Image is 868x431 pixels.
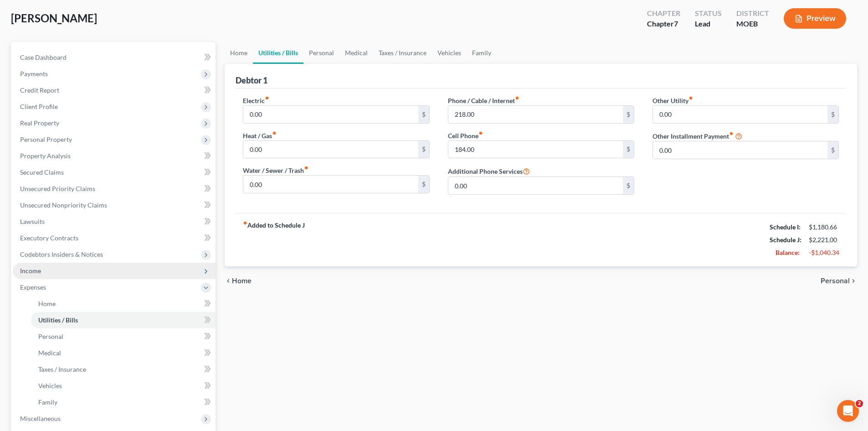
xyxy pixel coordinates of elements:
[418,106,429,123] div: $
[20,201,107,209] span: Unsecured Nonpriority Claims
[31,378,216,394] a: Vehicles
[225,277,232,285] i: chevron_left
[236,75,267,86] div: Debtor 1
[243,221,305,259] strong: Added to Schedule J
[821,277,850,285] span: Personal
[20,218,45,225] span: Lawsuits
[20,70,48,78] span: Payments
[856,400,863,407] span: 2
[652,96,693,105] label: Other Utility
[729,131,734,136] i: fiber_manual_record
[31,394,216,410] a: Family
[448,141,623,158] input: --
[31,345,216,361] a: Medical
[13,197,216,213] a: Unsecured Nonpriority Claims
[243,221,247,225] i: fiber_manual_record
[827,106,838,123] div: $
[20,267,41,275] span: Income
[225,277,252,285] button: chevron_left Home
[623,141,634,158] div: $
[467,42,497,64] a: Family
[373,42,432,64] a: Taxes / Insurance
[448,131,483,140] label: Cell Phone
[674,19,678,28] span: 7
[265,96,269,100] i: fiber_manual_record
[809,235,839,244] div: $2,221.00
[20,185,95,192] span: Unsecured Priority Claims
[38,300,56,307] span: Home
[736,8,769,19] div: District
[20,250,103,258] span: Codebtors Insiders & Notices
[695,19,722,29] div: Lead
[448,106,623,123] input: --
[13,181,216,197] a: Unsecured Priority Claims
[515,96,519,100] i: fiber_manual_record
[243,131,277,140] label: Heat / Gas
[243,96,269,105] label: Electric
[623,106,634,123] div: $
[13,49,216,66] a: Case Dashboard
[432,42,467,64] a: Vehicles
[272,131,277,135] i: fiber_manual_record
[31,361,216,378] a: Taxes / Insurance
[38,365,86,373] span: Taxes / Insurance
[448,177,623,194] input: --
[304,166,308,170] i: fiber_manual_record
[339,42,373,64] a: Medical
[695,8,722,19] div: Status
[809,248,839,257] div: -$1,040.34
[653,106,827,123] input: --
[448,166,530,177] label: Additional Phone Services
[13,213,216,230] a: Lawsuits
[31,312,216,328] a: Utilities / Bills
[38,382,62,389] span: Vehicles
[31,328,216,345] a: Personal
[770,236,801,244] strong: Schedule J:
[20,283,46,291] span: Expenses
[448,96,519,105] label: Phone / Cable / Internet
[20,86,59,94] span: Credit Report
[13,82,216,99] a: Credit Report
[850,277,857,285] i: chevron_right
[837,400,859,422] iframe: Intercom live chat
[776,249,800,256] strong: Balance:
[20,415,61,422] span: Miscellaneous
[225,42,253,64] a: Home
[20,168,64,176] span: Secured Claims
[20,152,71,160] span: Property Analysis
[243,166,308,175] label: Water / Sewer / Trash
[478,131,483,135] i: fiber_manual_record
[20,53,67,61] span: Case Dashboard
[253,42,303,64] a: Utilities / Bills
[20,119,59,127] span: Real Property
[20,234,78,242] span: Executory Contracts
[303,42,339,64] a: Personal
[647,8,680,19] div: Chapter
[20,135,72,143] span: Personal Property
[243,176,418,193] input: --
[418,176,429,193] div: $
[13,230,216,246] a: Executory Contracts
[827,141,838,159] div: $
[652,131,734,141] label: Other Installment Payment
[784,8,846,29] button: Preview
[653,141,827,159] input: --
[13,148,216,164] a: Property Analysis
[38,332,63,340] span: Personal
[418,141,429,158] div: $
[243,106,418,123] input: --
[38,349,61,357] span: Medical
[38,398,57,406] span: Family
[770,223,801,231] strong: Schedule I:
[13,164,216,181] a: Secured Claims
[11,11,97,25] span: [PERSON_NAME]
[647,19,680,29] div: Chapter
[809,223,839,232] div: $1,180.66
[623,177,634,194] div: $
[20,103,58,110] span: Client Profile
[31,296,216,312] a: Home
[821,277,857,285] button: Personal chevron_right
[232,277,252,285] span: Home
[688,96,693,100] i: fiber_manual_record
[243,141,418,158] input: --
